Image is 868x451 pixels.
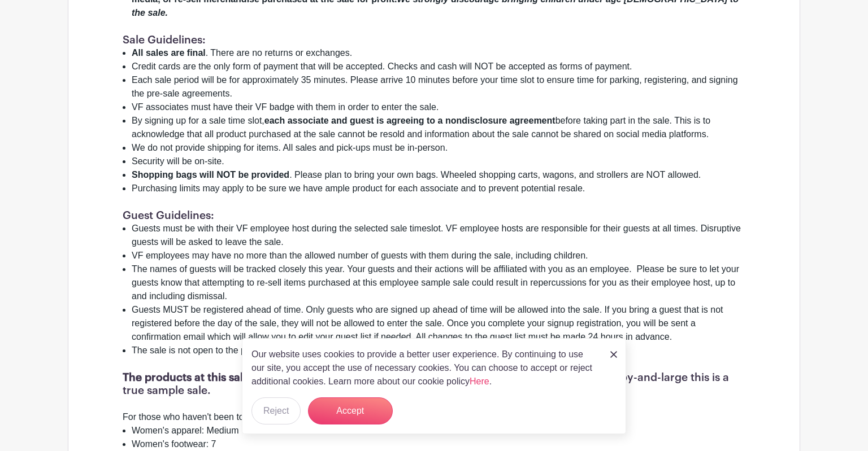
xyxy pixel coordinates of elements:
[132,46,745,60] li: . There are no returns or exchanges.
[470,376,489,386] a: Here
[132,114,745,141] li: By signing up for a sale time slot, before taking part in the sale. This is to acknowledge that a...
[132,437,745,451] li: Women's footwear: 7
[132,155,745,168] li: ​​​​​​​Security will be on-site.
[132,262,745,303] li: The names of guests will be tracked closely this year. Your guests and their actions will be affi...
[132,424,745,437] li: Women's apparel: Medium
[123,33,745,46] h1: Sale Guidelines:
[132,249,745,262] li: VF employees may have no more than the allowed number of guests with them during the sale, includ...
[132,303,745,344] li: Guests MUST be registered ahead of time. Only guests who are signed up ahead of time will be allo...
[251,397,301,424] button: Reject
[251,348,598,388] p: Our website uses cookies to provide a better user experience. By continuing to use our site, you ...
[132,48,206,58] strong: All sales are final
[132,222,745,249] li: Guests must be with their VF employee host during the selected sale timeslot. VF employee hosts a...
[308,397,393,424] button: Accept
[123,209,745,222] h1: Guest Guidelines:
[132,170,289,179] strong: Shopping bags will NOT be provided
[123,397,745,424] div: For those who haven't been to a sample sale, samples are made in standard sizes. VF's sample size...
[123,371,745,397] h1: ; there are some non-sample sizes, but by-and-large this is a true sample sale.
[132,344,745,357] li: ​​​​​​​The sale is not open to the public except for the invited guests of VF employees.
[610,351,617,358] img: close_button-5f87c8562297e5c2d7936805f587ecaba9071eb48480494691a3f1689db116b3.svg
[132,182,745,195] li: Purchasing limits may apply to be sure we have ample product for each associate and to prevent po...
[132,168,745,182] li: . Please plan to bring your own bags. Wheeled shopping carts, wagons, and strollers are NOT allowed.
[264,116,555,125] strong: each associate and guest is agreeing to a nondisclosure agreement
[132,60,745,73] li: Credit cards are the only form of payment that will be accepted. Checks and cash will NOT be acce...
[132,100,745,114] li: VF associates must have their VF badge with them in order to enter the sale.
[132,73,745,100] li: Each sale period will be for approximately 35 minutes. Please arrive 10 minutes before your time ...
[132,141,745,155] li: We do not provide shipping for items. All sales and pick-ups must be in-person.
[123,372,418,383] strong: The products at this sale are predominantly sample sized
